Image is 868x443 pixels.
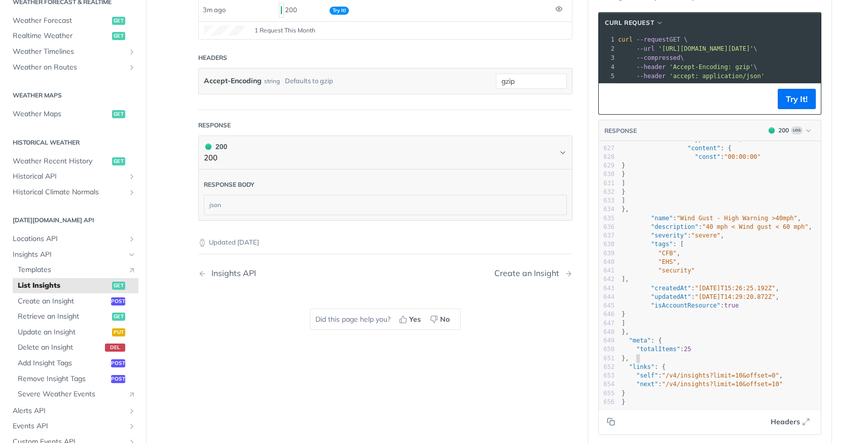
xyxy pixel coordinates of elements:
span: } [622,311,625,318]
p: 200 [204,152,227,164]
div: 646 [599,310,614,319]
span: get [112,282,125,290]
span: get [112,157,125,165]
button: RESPONSE [604,126,637,136]
span: "/v4/insights?limit=10&offset=10" [662,381,783,388]
div: 644 [599,293,614,301]
div: 629 [599,161,614,170]
span: "[DATE]T15:26:25.192Z" [695,285,776,292]
span: : , [622,285,779,292]
div: 638 [599,240,614,249]
span: curl [618,36,633,43]
span: --compressed [636,54,680,61]
span: ] [622,197,625,204]
span: 3m ago [203,6,226,14]
a: Weather Mapsget [8,107,138,122]
a: Previous Page: Insights API [198,268,358,278]
span: ] [622,320,625,327]
span: : [622,302,739,309]
div: 5 [599,72,616,81]
a: Retrieve an Insightget [13,309,138,324]
span: "tags" [651,241,673,248]
span: "totalItems" [636,346,680,353]
span: --request [636,36,669,43]
span: GET \ [618,36,688,43]
div: Did this page help you? [310,309,461,330]
span: 200 [205,144,211,150]
div: 650 [599,345,614,354]
div: 639 [599,249,614,258]
span: true [724,302,739,309]
span: Yes [409,314,421,325]
span: Weather Timelines [13,47,125,57]
span: 200 [769,127,775,133]
div: 654 [599,380,614,389]
span: "content" [688,145,720,152]
div: Response body [204,180,255,189]
span: } [622,162,625,169]
span: Weather Forecast [13,16,110,26]
a: Events APIShow subpages for Events API [8,419,138,434]
button: Show subpages for Alerts API [128,407,136,415]
a: Next Page: Create an Insight [494,268,572,278]
div: Insights API [206,268,256,278]
div: 3 [599,53,616,62]
span: Templates [18,265,123,275]
div: 647 [599,319,614,328]
button: Show subpages for Events API [128,422,136,430]
span: : , [622,372,783,379]
span: Weather Maps [13,109,110,119]
span: : { [622,145,732,152]
button: cURL Request [601,18,667,28]
a: Create an Insightpost [13,294,138,309]
div: 627 [599,144,614,153]
span: } [622,390,625,397]
div: 200 [204,141,227,152]
div: 4 [599,62,616,72]
button: Copy to clipboard [604,414,618,429]
div: 651 [599,354,614,363]
span: Retrieve an Insight [18,312,110,322]
span: , [622,258,680,265]
span: : [ [622,241,684,248]
span: }, [622,355,629,362]
button: Show subpages for Historical Climate Normals [128,188,136,196]
button: No [426,312,455,327]
span: --header [636,73,666,80]
h2: [DATE][DOMAIN_NAME] API [8,216,138,225]
span: Locations API [13,234,125,244]
span: Historical API [13,172,125,182]
div: 640 [599,258,614,266]
a: TemplatesLink [13,262,138,278]
span: 25 [684,346,691,353]
div: 200 [778,126,789,135]
div: Headers [198,53,227,62]
span: get [112,17,125,25]
div: json [204,195,566,215]
div: 636 [599,223,614,231]
span: : , [622,215,801,222]
a: Weather Forecastget [8,13,138,28]
span: No [440,314,450,325]
i: Link [128,266,136,274]
span: cURL Request [605,18,654,27]
a: Historical Climate NormalsShow subpages for Historical Climate Normals [8,185,138,200]
svg: Chevron [559,149,567,157]
span: --url [636,45,655,52]
a: Alerts APIShow subpages for Alerts API [8,403,138,419]
span: Headers [771,417,800,427]
span: Create an Insight [18,296,108,306]
span: post [111,375,125,383]
button: Show subpages for Weather on Routes [128,63,136,72]
p: Updated [DATE] [198,237,572,248]
nav: Pagination Controls [198,258,572,288]
span: Remove Insight Tags [18,374,108,384]
span: "severe" [691,232,720,239]
div: 2 [599,44,616,53]
span: get [112,313,125,321]
span: "meta" [629,337,650,344]
a: Update an Insightput [13,325,138,340]
span: "00:00:00" [724,153,761,160]
span: "name" [651,215,673,222]
span: "severity" [651,232,688,239]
